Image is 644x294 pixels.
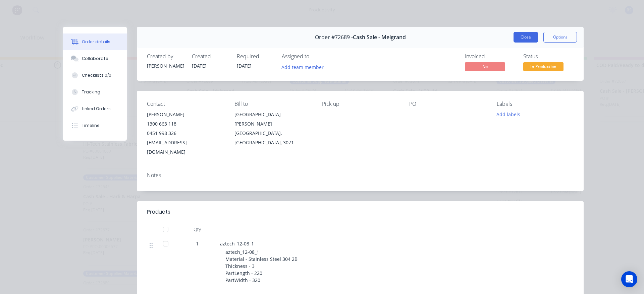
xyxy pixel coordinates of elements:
[147,119,224,129] div: 1300 663 118
[147,172,574,178] div: Notes
[234,110,311,147] div: [GEOGRAPHIC_DATA][PERSON_NAME][GEOGRAPHIC_DATA], [GEOGRAPHIC_DATA], 3071
[514,32,538,43] button: Close
[465,53,515,60] div: Invoiced
[192,63,207,69] span: [DATE]
[234,101,311,107] div: Bill to
[196,240,199,247] span: 1
[523,62,563,71] span: In Production
[177,223,217,236] div: Qty
[237,53,274,60] div: Required
[192,53,229,60] div: Created
[497,101,574,107] div: Labels
[63,84,127,100] button: Tracking
[315,34,353,41] span: Order #72689 -
[82,89,100,95] div: Tracking
[82,106,111,112] div: Linked Orders
[63,33,127,50] button: Order details
[147,110,224,157] div: [PERSON_NAME]1300 663 1180451 998 326[EMAIL_ADDRESS][DOMAIN_NAME]
[63,50,127,67] button: Collaborate
[147,138,224,157] div: [EMAIL_ADDRESS][DOMAIN_NAME]
[543,32,577,43] button: Options
[63,67,127,84] button: Checklists 0/0
[63,117,127,134] button: Timeline
[353,34,406,41] span: Cash Sale - Melgrand
[147,208,170,216] div: Products
[322,101,399,107] div: Pick up
[82,39,110,45] div: Order details
[282,53,349,60] div: Assigned to
[147,53,184,60] div: Created by
[465,62,505,71] span: No
[225,249,298,283] span: aztech_12-08_1 Material - Stainless Steel 304 2B Thickness - 3 PartLength - 220 PartWidth - 320
[147,110,224,119] div: [PERSON_NAME]
[237,63,252,69] span: [DATE]
[621,271,637,287] div: Open Intercom Messenger
[147,62,184,69] div: [PERSON_NAME]
[278,62,327,71] button: Add team member
[220,240,254,247] span: aztech_12-08_1
[523,62,563,72] button: In Production
[493,110,524,119] button: Add labels
[63,100,127,117] button: Linked Orders
[82,72,111,78] div: Checklists 0/0
[82,56,108,62] div: Collaborate
[82,123,100,129] div: Timeline
[147,129,224,138] div: 0451 998 326
[147,101,224,107] div: Contact
[409,101,486,107] div: PO
[523,53,574,60] div: Status
[282,62,327,71] button: Add team member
